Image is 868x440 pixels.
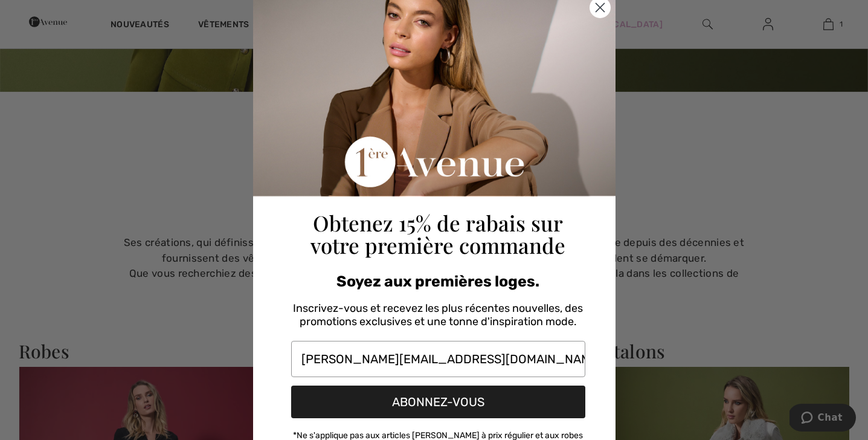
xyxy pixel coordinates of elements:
span: Obtenez 15% de rabais sur votre première commande [310,209,565,259]
button: ABONNEZ-VOUS [291,386,585,418]
input: Votre courriel [291,341,585,377]
span: Soyez aux premières loges. [336,273,539,290]
span: Inscrivez-vous et recevez les plus récentes nouvelles, des promotions exclusives et une tonne d'i... [293,302,583,328]
span: Chat [28,8,53,19]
